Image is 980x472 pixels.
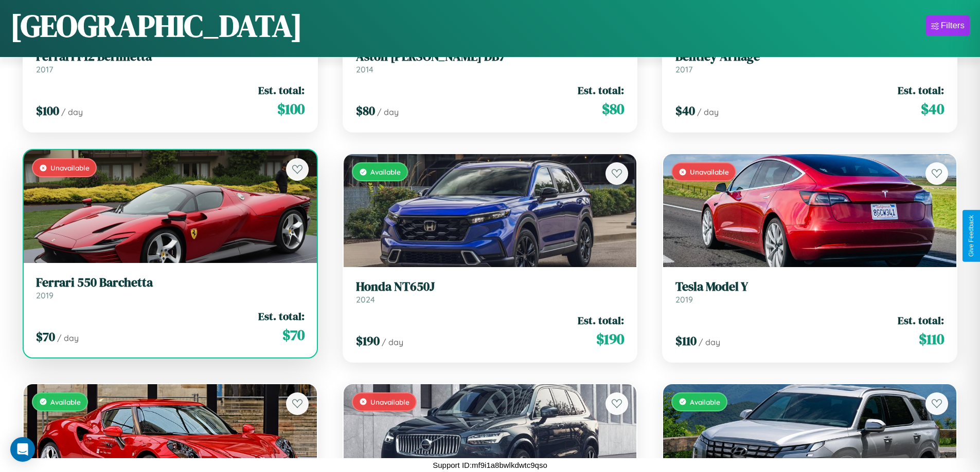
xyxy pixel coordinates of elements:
a: Honda NT650J2024 [356,279,625,305]
span: Available [370,167,401,176]
h3: Tesla Model Y [675,279,944,294]
h3: Bentley Arnage [675,49,944,64]
a: Ferrari 550 Barchetta2019 [36,275,305,300]
span: 2014 [356,64,373,74]
span: Est. total: [578,83,624,98]
span: $ 80 [356,102,375,119]
span: 2019 [36,290,54,300]
span: / day [699,337,720,347]
span: $ 40 [921,99,944,119]
span: $ 190 [356,332,380,349]
h3: Aston [PERSON_NAME] DB7 [356,49,625,64]
div: Give Feedback [968,215,975,257]
div: Open Intercom Messenger [10,437,35,462]
a: Bentley Arnage2017 [675,49,944,74]
span: Est. total: [578,313,624,328]
a: Tesla Model Y2019 [675,279,944,305]
span: $ 70 [282,325,305,345]
span: Unavailable [370,398,409,406]
span: $ 190 [596,329,624,349]
span: / day [377,107,399,117]
button: Filters [926,15,970,36]
h3: Ferrari 550 Barchetta [36,275,305,290]
span: $ 110 [675,332,697,349]
span: Est. total: [258,309,305,324]
span: / day [382,337,403,347]
span: $ 40 [675,102,695,119]
span: / day [697,107,719,117]
span: Est. total: [898,313,944,328]
span: / day [57,333,79,343]
span: $ 100 [277,99,305,119]
span: Unavailable [50,163,90,172]
span: $ 80 [602,99,624,119]
span: Available [690,398,720,406]
span: $ 110 [919,329,944,349]
h1: [GEOGRAPHIC_DATA] [10,5,302,47]
h3: Honda NT650J [356,279,625,294]
h3: Ferrari F12 Berlinetta [36,49,305,64]
span: $ 100 [36,102,59,119]
span: Unavailable [690,167,729,176]
span: 2017 [675,64,692,74]
span: / day [61,107,83,117]
a: Aston [PERSON_NAME] DB72014 [356,49,625,74]
span: Available [50,398,81,406]
span: 2019 [675,294,693,305]
span: 2017 [36,64,53,74]
div: Filters [941,21,965,31]
span: $ 70 [36,328,55,345]
span: Est. total: [258,83,305,98]
p: Support ID: mf9i1a8bwlkdwtc9qso [433,458,547,472]
span: 2024 [356,294,375,305]
a: Ferrari F12 Berlinetta2017 [36,49,305,74]
span: Est. total: [898,83,944,98]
